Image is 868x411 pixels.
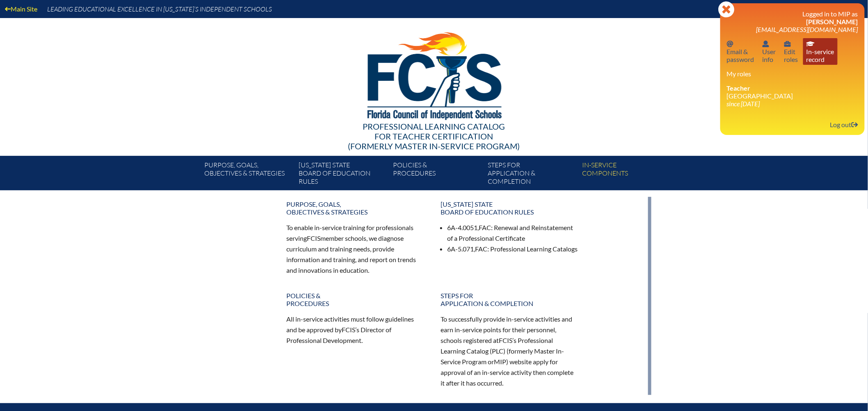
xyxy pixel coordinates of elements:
[286,314,424,346] p: All in-service activities must follow guidelines and be approved by ’s Director of Professional D...
[763,41,769,47] svg: User info
[727,84,751,92] span: Teacher
[475,245,487,253] span: FAC
[852,121,858,128] svg: Log out
[281,288,429,311] a: Policies &Procedures
[727,70,858,78] h3: My roles
[349,18,519,130] img: FCISlogo221.eps
[759,38,779,65] a: User infoUserinfo
[727,100,760,107] i: since [DATE]
[784,41,791,47] svg: User info
[806,41,815,47] svg: In-service record
[441,314,578,388] p: To successfully provide in-service activities and earn in-service points for their personnel, sch...
[803,38,838,65] a: In-service recordIn-servicerecord
[756,25,858,33] span: [EMAIL_ADDRESS][DOMAIN_NAME]
[827,119,861,130] a: Log outLog out
[727,84,858,107] li: [GEOGRAPHIC_DATA]
[436,197,583,219] a: [US_STATE] StateBoard of Education rules
[286,222,424,275] p: To enable in-service training for professionals serving member schools, we diagnose curriculum an...
[2,3,41,14] a: Main Site
[342,326,355,333] span: FCIS
[436,288,583,311] a: Steps forapplication & completion
[727,10,858,33] h3: Logged in to MIP as
[375,131,493,141] span: for Teacher Certification
[201,159,295,190] a: Purpose, goals,objectives & strategies
[492,347,503,355] span: PLC
[307,234,320,242] span: FCIS
[295,159,390,190] a: [US_STATE] StateBoard of Education rules
[499,336,512,344] span: FCIS
[390,159,484,190] a: Policies &Procedures
[494,358,506,365] span: MIP
[447,244,578,254] li: 6A-5.071, : Professional Learning Catalogs
[281,197,429,219] a: Purpose, goals,objectives & strategies
[806,18,858,25] span: [PERSON_NAME]
[781,38,802,65] a: User infoEditroles
[579,159,674,190] a: In-servicecomponents
[727,41,733,47] svg: Email password
[718,1,735,18] svg: Close
[484,159,579,190] a: Steps forapplication & completion
[724,38,758,65] a: Email passwordEmail &password
[447,222,578,244] li: 6A-4.0051, : Renewal and Reinstatement of a Professional Certificate
[198,121,670,151] div: Professional Learning Catalog (formerly Master In-service Program)
[479,224,491,231] span: FAC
